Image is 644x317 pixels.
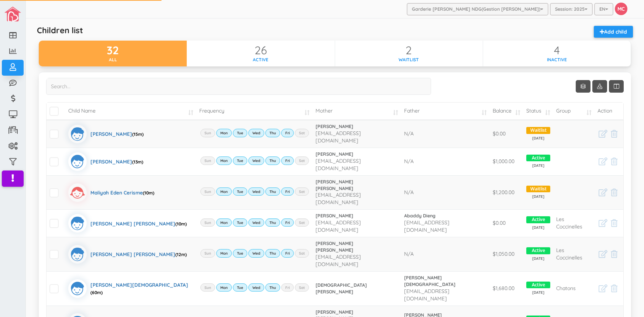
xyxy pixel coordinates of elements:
[523,103,553,120] td: Status: activate to sort column ascending
[401,237,490,271] td: N/A
[132,131,144,137] span: (15m)
[39,56,187,63] div: All
[46,78,431,95] input: Search...
[404,275,487,288] a: [PERSON_NAME] [DEMOGRAPHIC_DATA]
[68,183,87,202] img: girlicon.svg
[295,187,309,196] label: Sat
[68,152,87,171] img: boyicon.svg
[68,214,87,232] img: boyicon.svg
[483,44,631,56] div: 4
[490,175,524,210] td: $1,200.00
[37,26,83,35] h5: Children list
[265,156,280,165] label: Thu
[233,283,247,292] label: Tue
[490,209,524,237] td: $0.00
[316,240,398,254] a: [PERSON_NAME] [PERSON_NAME]
[187,44,334,56] div: 26
[316,179,398,192] a: [PERSON_NAME] [PERSON_NAME]
[526,247,550,254] span: Active
[248,249,264,257] label: Wed
[65,103,196,120] td: Child Name: activate to sort column ascending
[68,183,154,202] a: Maliyah Eden Cerisme(10m)
[295,283,309,292] label: Sat
[4,7,21,21] img: image
[265,283,280,292] label: Thu
[90,290,103,295] span: (60m)
[490,237,524,271] td: $1,050.00
[295,156,309,165] label: Sat
[295,218,309,227] label: Sat
[281,249,294,257] label: Fri
[553,271,595,306] td: Chatons
[335,44,483,56] div: 2
[90,125,144,143] div: [PERSON_NAME]
[526,216,550,223] span: Active
[216,218,232,227] label: Mon
[553,237,595,271] td: Les Coccinelles
[265,249,280,257] label: Thu
[265,187,280,196] label: Thu
[68,279,87,298] img: boyicon.svg
[316,213,398,219] a: [PERSON_NAME]
[39,44,187,56] div: 32
[132,159,143,165] span: (13m)
[233,187,247,196] label: Tue
[68,245,187,263] a: [PERSON_NAME] [PERSON_NAME](12m)
[200,156,215,165] label: Sun
[216,249,232,257] label: Mon
[68,214,187,232] a: [PERSON_NAME] [PERSON_NAME](10m)
[233,129,247,137] label: Tue
[404,288,450,302] span: [EMAIL_ADDRESS][DOMAIN_NAME]
[404,219,450,233] span: [EMAIL_ADDRESS][DOMAIN_NAME]
[526,225,550,230] span: [DATE]
[248,283,264,292] label: Wed
[90,214,187,232] div: [PERSON_NAME] [PERSON_NAME]
[553,103,595,120] td: Group: activate to sort column ascending
[233,156,247,165] label: Tue
[401,148,490,175] td: N/A
[295,129,309,137] label: Sat
[490,148,524,175] td: $1,000.00
[265,218,280,227] label: Thu
[526,194,550,199] span: [DATE]
[248,156,264,165] label: Wed
[316,192,361,206] span: [EMAIL_ADDRESS][DOMAIN_NAME]
[526,186,550,193] span: Waitlist
[526,127,550,134] span: Waitlist
[313,103,401,120] td: Mother: activate to sort column ascending
[216,283,232,292] label: Mon
[316,219,361,233] span: [EMAIL_ADDRESS][DOMAIN_NAME]
[316,130,361,144] span: [EMAIL_ADDRESS][DOMAIN_NAME]
[526,282,550,289] span: Active
[68,245,87,263] img: boyicon.svg
[281,129,294,137] label: Fri
[68,125,144,143] a: [PERSON_NAME](15m)
[335,56,483,63] div: Waitlist
[68,125,87,143] img: boyicon.svg
[200,249,215,257] label: Sun
[196,103,313,120] td: Frequency: activate to sort column ascending
[233,249,247,257] label: Tue
[90,152,143,171] div: [PERSON_NAME]
[594,26,633,38] a: Add child
[401,175,490,210] td: N/A
[265,129,280,137] label: Thu
[490,271,524,306] td: $1,680.00
[316,151,398,158] a: [PERSON_NAME]
[216,187,232,196] label: Mon
[281,187,294,196] label: Fri
[526,290,550,295] span: [DATE]
[553,209,595,237] td: Les Coccinelles
[216,156,232,165] label: Mon
[200,187,215,196] label: Sun
[90,183,154,202] div: Maliyah Eden Cerisme
[595,103,623,120] td: Action
[143,190,154,196] span: (10m)
[281,156,294,165] label: Fri
[401,103,490,120] td: Father: activate to sort column ascending
[401,120,490,148] td: N/A
[200,218,215,227] label: Sun
[526,163,550,168] span: [DATE]
[200,129,215,137] label: Sun
[233,218,247,227] label: Tue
